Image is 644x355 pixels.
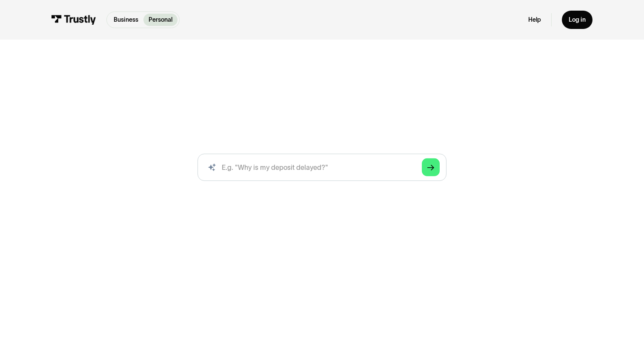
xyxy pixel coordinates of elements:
p: Business [114,15,138,24]
a: Personal [143,14,177,26]
a: Help [528,16,541,23]
div: Log in [569,16,586,23]
a: Business [109,14,143,26]
img: Trustly Logo [52,15,96,24]
a: Log in [562,11,592,29]
input: search [197,154,447,181]
p: Personal [149,15,172,24]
